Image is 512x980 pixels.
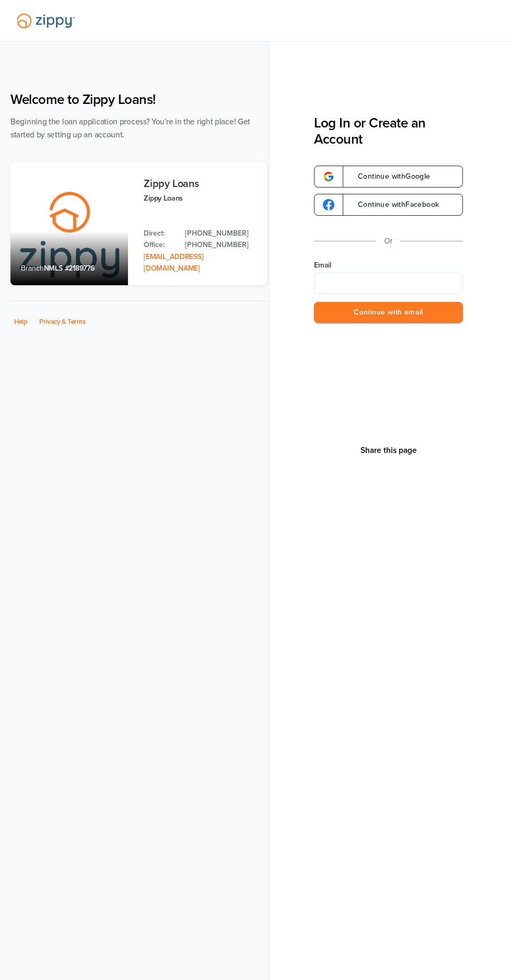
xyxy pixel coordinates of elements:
[144,239,174,251] p: Office:
[144,192,257,204] p: Zippy Loans
[314,302,463,323] button: Continue with email
[144,228,174,239] p: Direct:
[144,178,257,190] h3: Zippy Loans
[314,260,463,271] label: Email
[185,228,257,239] a: Direct Phone: 512-975-2947
[14,318,28,326] a: Help
[10,9,81,33] img: Lender Logo
[323,171,334,182] img: google-logo
[21,264,44,273] span: Branch
[39,318,86,326] a: Privacy & Terms
[357,445,420,456] button: Share This Page
[10,91,267,108] h1: Welcome to Zippy Loans!
[314,166,463,188] a: google-logoContinue withGoogle
[347,201,439,208] span: Continue with Facebook
[323,199,334,211] img: google-logo
[314,115,463,147] h3: Log In or Create an Account
[347,173,430,180] span: Continue with Google
[185,239,257,251] a: Office Phone: 512-975-2947
[44,264,95,273] span: NMLS #2189776
[314,194,463,216] a: google-logoContinue withFacebook
[385,235,393,248] p: Or
[314,273,463,294] input: Email Address
[10,117,250,139] span: Beginning the loan application process? You're in the right place! Get started by setting up an a...
[144,252,203,273] a: Email Address: zippyguide@zippymh.com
